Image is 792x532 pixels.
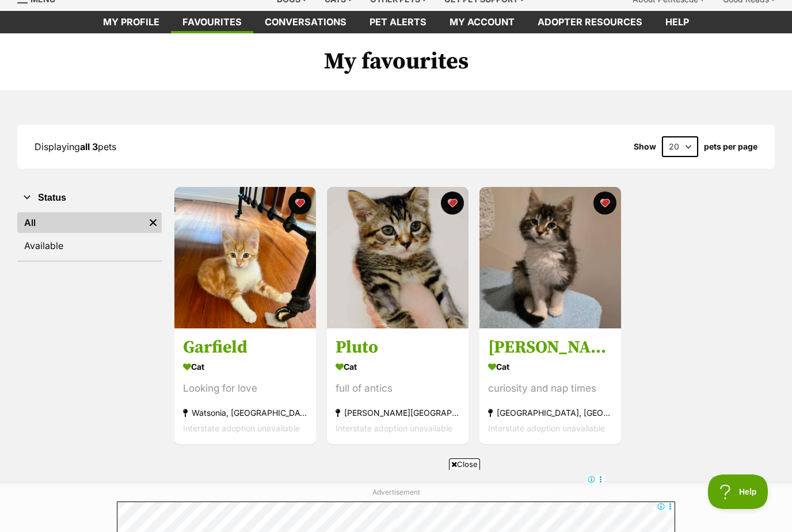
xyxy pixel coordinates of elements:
[17,212,144,233] a: All
[708,474,769,509] iframe: Help Scout Beacon - Open
[336,381,460,397] div: full of antics
[336,359,460,376] div: Cat
[35,141,116,152] span: Displaying pets
[336,337,460,359] h3: Pluto
[174,328,316,445] a: Garfield Cat Looking for love Watsonia, [GEOGRAPHIC_DATA] Interstate adoption unavailable favourite
[488,381,612,397] div: curiosity and nap times
[438,11,526,33] a: My account
[479,187,621,328] img: Colin
[336,405,460,421] div: [PERSON_NAME][GEOGRAPHIC_DATA]
[17,190,162,205] button: Status
[593,192,616,215] button: favourite
[526,11,654,33] a: Adopter resources
[80,141,98,152] strong: all 3
[17,235,162,256] a: Available
[17,210,162,261] div: Status
[183,359,307,376] div: Cat
[327,187,469,328] img: Pluto
[92,11,171,33] a: My profile
[183,381,307,397] div: Looking for love
[634,142,656,151] span: Show
[183,405,307,421] div: Watsonia, [GEOGRAPHIC_DATA]
[488,337,612,359] h3: [PERSON_NAME]
[288,192,311,215] button: favourite
[654,11,700,33] a: Help
[488,359,612,376] div: Cat
[488,405,612,421] div: [GEOGRAPHIC_DATA], [GEOGRAPHIC_DATA]
[327,328,469,445] a: Pluto Cat full of antics [PERSON_NAME][GEOGRAPHIC_DATA] Interstate adoption unavailable favourite
[704,142,757,151] label: pets per page
[358,11,438,33] a: Pet alerts
[183,337,307,359] h3: Garfield
[479,328,621,445] a: [PERSON_NAME] Cat curiosity and nap times [GEOGRAPHIC_DATA], [GEOGRAPHIC_DATA] Interstate adoptio...
[174,187,316,328] img: Garfield
[488,424,605,434] span: Interstate adoption unavailable
[336,424,452,434] span: Interstate adoption unavailable
[183,424,300,434] span: Interstate adoption unavailable
[144,212,162,233] a: Remove filter
[253,11,358,33] a: conversations
[186,474,606,526] iframe: Advertisement
[449,458,480,470] span: Close
[441,192,464,215] button: favourite
[171,11,253,33] a: Favourites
